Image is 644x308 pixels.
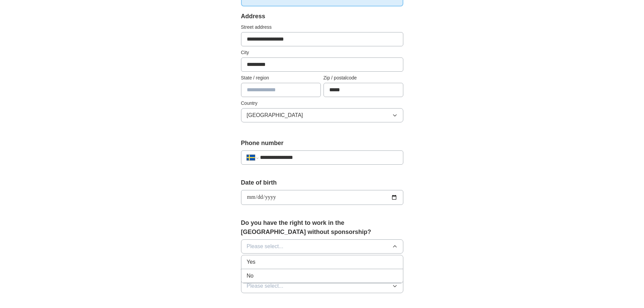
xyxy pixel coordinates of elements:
label: City [241,49,403,56]
label: Zip / postalcode [324,74,403,81]
label: Do you have the right to work in the [GEOGRAPHIC_DATA] without sponsorship? [241,218,403,237]
span: Please select... [247,282,284,290]
span: Yes [247,258,256,266]
button: [GEOGRAPHIC_DATA] [241,108,403,122]
label: Country [241,100,403,107]
button: Please select... [241,279,403,293]
span: No [247,272,254,280]
div: Address [241,12,403,21]
span: [GEOGRAPHIC_DATA] [247,111,303,119]
label: Street address [241,24,403,31]
button: Please select... [241,239,403,254]
span: Please select... [247,242,284,251]
label: State / region [241,74,321,81]
label: Phone number [241,139,403,148]
label: Date of birth [241,178,403,187]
